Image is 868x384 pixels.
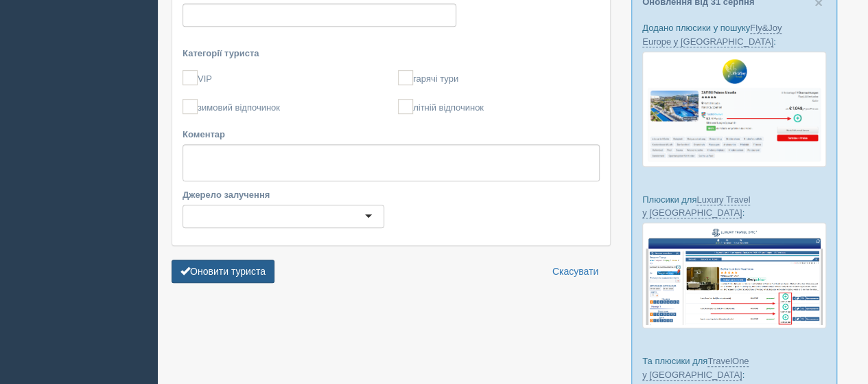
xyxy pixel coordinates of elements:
button: Оновити туриста [172,260,274,283]
p: Додано плюсики у пошуку : [642,21,826,47]
label: зимовий відпочинок [183,99,384,114]
img: fly-joy-de-proposal-crm-for-travel-agency.png [642,52,826,167]
p: Та плюсики для : [642,354,826,381]
a: Скасувати [543,260,607,283]
a: Luxury Travel у [GEOGRAPHIC_DATA] [642,194,750,218]
p: Плюсики для : [642,193,826,219]
a: TravelOne у [GEOGRAPHIC_DATA] [642,356,749,380]
label: Категорії туриста [183,47,600,60]
label: Коментар [183,128,600,141]
label: гарячі тури [398,70,600,85]
label: літній відпочинок [398,99,600,114]
a: Fly&Joy Europe у [GEOGRAPHIC_DATA] [642,23,782,47]
label: Джерело залучення [183,188,384,201]
label: VIP [183,70,384,85]
img: luxury-travel-%D0%BF%D0%BE%D0%B4%D0%B1%D0%BE%D1%80%D0%BA%D0%B0-%D1%81%D1%80%D0%BC-%D0%B4%D0%BB%D1... [642,223,826,328]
